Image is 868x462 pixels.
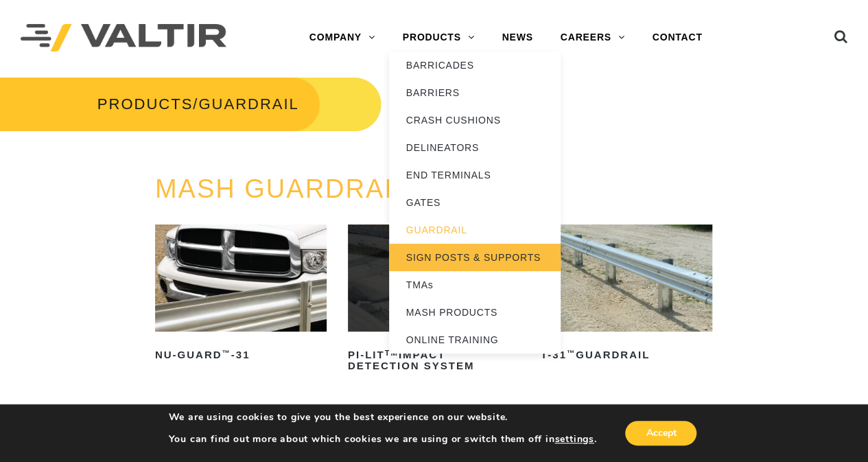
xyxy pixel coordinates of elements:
[389,51,561,79] a: BARRICADES
[389,244,561,271] a: SIGN POSTS & SUPPORTS
[389,326,561,354] a: ONLINE TRAINING
[97,95,193,113] a: PRODUCTS
[541,224,712,366] a: T-31™Guardrail
[169,411,597,424] p: We are using cookies to give you the best experience on our website.
[155,344,327,366] h2: NU-GUARD -31
[348,224,519,377] a: PI-LITTMImpact Detection System
[389,189,561,216] a: GATES
[389,134,561,161] a: DELINEATORS
[389,271,561,299] a: TMAs
[296,24,389,51] a: COMPANY
[567,349,576,357] sup: ™
[198,95,298,113] span: GUARDRAIL
[625,421,696,446] button: Accept
[541,344,712,366] h2: T-31 Guardrail
[547,24,639,51] a: CAREERS
[389,299,561,326] a: MASH PRODUCTS
[222,349,231,357] sup: ™
[385,349,399,357] sup: TM
[348,344,519,377] h2: PI-LIT Impact Detection System
[389,106,561,134] a: CRASH CUSHIONS
[155,224,327,366] a: NU-GUARD™-31
[554,433,594,446] button: settings
[488,24,546,51] a: NEWS
[389,216,561,244] a: GUARDRAIL
[389,161,561,189] a: END TERMINALS
[639,24,716,51] a: CONTACT
[21,24,226,52] img: Valtir
[155,174,409,203] a: MASH GUARDRAIL
[389,79,561,106] a: BARRIERS
[389,24,489,51] a: PRODUCTS
[169,433,597,446] p: You can find out more about which cookies we are using or switch them off in .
